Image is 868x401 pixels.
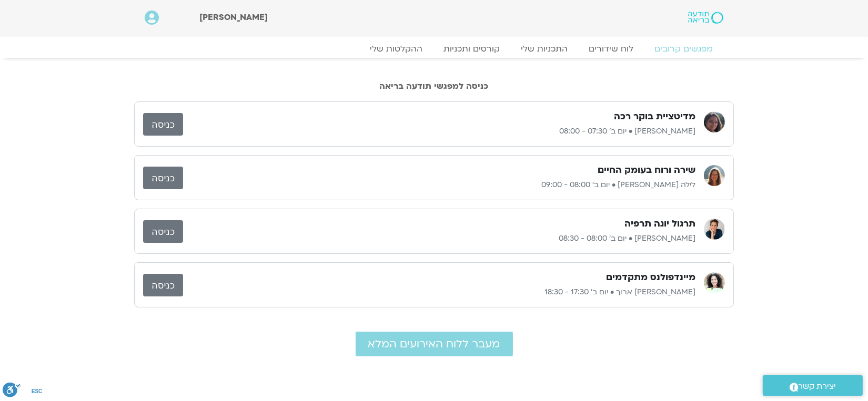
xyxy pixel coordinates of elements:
[183,286,695,299] p: [PERSON_NAME] ארוך • יום ב׳ 17:30 - 18:30
[433,44,510,54] a: קורסים ותכניות
[704,219,725,240] img: יעל אלנברג
[644,44,723,54] a: מפגשים קרובים
[799,379,836,394] span: יצירת קשר
[510,44,578,54] a: התכניות שלי
[606,271,695,284] h3: מיינדפולנס מתקדמים
[145,44,723,54] nav: Menu
[578,44,644,54] a: לוח שידורים
[183,179,695,191] p: לילה [PERSON_NAME] • יום ב׳ 08:00 - 09:00
[598,164,695,177] h3: שירה ורוח בעומק החיים
[200,12,268,23] span: [PERSON_NAME]
[183,125,695,138] p: [PERSON_NAME] • יום ב׳ 07:30 - 08:00
[143,274,183,296] a: כניסה
[368,338,500,350] span: מעבר ללוח האירועים המלא
[704,165,725,186] img: לילה קמחי
[624,218,695,230] h3: תרגול יוגה תרפיה
[704,272,725,293] img: עינת ארוך
[356,332,513,356] a: מעבר ללוח האירועים המלא
[614,110,695,123] h3: מדיטציית בוקר רכה
[763,375,863,396] a: יצירת קשר
[143,220,183,243] a: כניסה
[134,81,734,91] h2: כניסה למפגשי תודעה בריאה
[359,44,433,54] a: ההקלטות שלי
[143,167,183,189] a: כניסה
[704,111,725,132] img: קרן גל
[183,232,695,245] p: [PERSON_NAME] • יום ב׳ 08:00 - 08:30
[143,113,183,136] a: כניסה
